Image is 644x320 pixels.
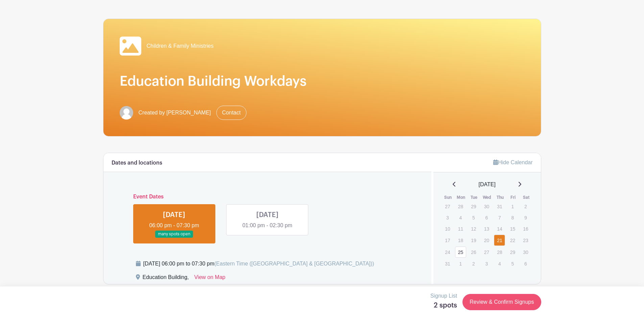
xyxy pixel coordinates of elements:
[520,235,531,246] p: 23
[455,247,466,258] a: 25
[143,260,374,268] div: [DATE] 06:00 pm to 07:30 pm
[494,194,507,201] th: Thu
[442,247,453,257] p: 24
[455,223,466,234] p: 11
[455,258,466,269] p: 1
[494,247,505,257] p: 28
[520,212,531,223] p: 9
[468,201,479,212] p: 29
[120,73,525,89] h1: Education Building Workdays
[481,201,492,212] p: 30
[455,212,466,223] p: 4
[494,223,505,234] p: 14
[455,235,466,246] p: 18
[468,235,479,246] p: 19
[494,201,505,212] p: 31
[507,235,518,246] p: 22
[455,201,466,212] p: 28
[214,261,374,266] span: (Eastern Time ([GEOGRAPHIC_DATA] & [GEOGRAPHIC_DATA]))
[481,258,492,269] p: 3
[520,258,531,269] p: 6
[468,194,481,201] th: Tue
[112,160,162,166] h6: Dates and locations
[507,247,518,257] p: 29
[442,258,453,269] p: 31
[494,212,505,223] p: 7
[139,109,211,117] span: Created by [PERSON_NAME]
[128,194,407,200] h6: Event Dates
[481,212,492,223] p: 6
[520,201,531,212] p: 2
[493,159,532,165] a: Hide Calendar
[143,273,189,284] div: Education Building,
[507,258,518,269] p: 5
[481,194,494,201] th: Wed
[507,223,518,234] p: 15
[468,247,479,257] p: 26
[507,201,518,212] p: 1
[442,235,453,246] p: 17
[462,294,541,310] a: Review & Confirm Signups
[442,212,453,223] p: 3
[442,223,453,234] p: 10
[520,194,533,201] th: Sat
[468,212,479,223] p: 5
[430,301,457,310] h5: 2 spots
[442,194,455,201] th: Sun
[442,201,453,212] p: 27
[507,212,518,223] p: 8
[468,223,479,234] p: 12
[520,247,531,257] p: 30
[494,235,505,246] a: 21
[455,194,468,201] th: Mon
[147,42,214,50] span: Children & Family Ministries
[194,273,225,284] a: View on Map
[481,247,492,257] p: 27
[216,106,246,120] a: Contact
[507,194,520,201] th: Fri
[468,258,479,269] p: 2
[520,223,531,234] p: 16
[481,223,492,234] p: 13
[481,235,492,246] p: 20
[120,106,133,120] img: default-ce2991bfa6775e67f084385cd625a349d9dcbb7a52a09fb2fda1e96e2d18dcdb.png
[479,180,496,189] span: [DATE]
[494,258,505,269] p: 4
[430,292,457,300] p: Signup List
